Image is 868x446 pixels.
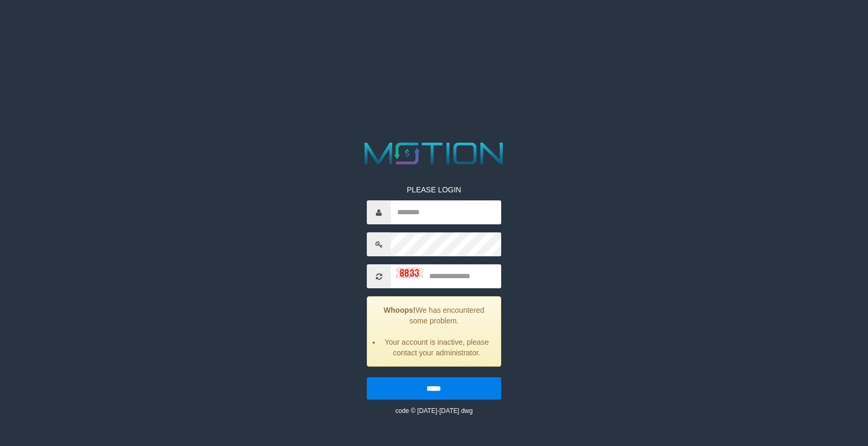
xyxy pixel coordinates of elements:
[396,268,423,279] img: captcha
[395,407,472,415] small: code © [DATE]-[DATE] dwg
[358,139,510,168] img: MOTION_logo.png
[384,306,416,314] strong: Whoops!
[381,337,492,358] li: Your account is inactive, please contact your administrator.
[367,296,501,367] div: We has encountered some problem.
[367,184,501,195] p: PLEASE LOGIN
